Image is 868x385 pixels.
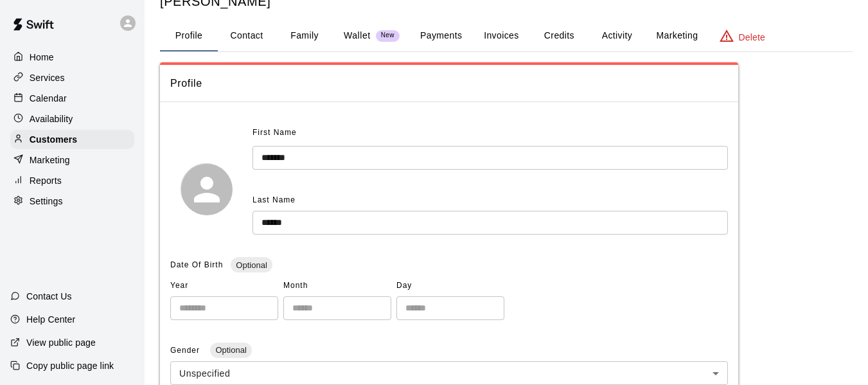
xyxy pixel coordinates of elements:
[10,150,134,170] a: Marketing
[26,359,114,372] p: Copy public page link
[160,21,853,51] div: basic tabs example
[739,31,765,44] p: Delete
[170,276,278,296] span: Year
[396,276,504,296] span: Day
[210,345,251,355] span: Optional
[10,68,134,87] a: Services
[30,92,67,105] p: Calendar
[10,109,134,129] a: Availability
[26,336,96,349] p: View public page
[530,21,588,51] button: Credits
[30,51,54,64] p: Home
[252,195,296,204] span: Last Name
[30,71,65,84] p: Services
[10,130,134,149] a: Customers
[26,313,75,326] p: Help Center
[410,21,472,51] button: Payments
[472,21,530,51] button: Invoices
[10,192,134,211] a: Settings
[30,112,73,125] p: Availability
[283,276,391,296] span: Month
[30,154,70,166] p: Marketing
[10,89,134,108] a: Calendar
[160,21,218,51] button: Profile
[344,29,371,42] p: Wallet
[170,260,223,269] span: Date Of Birth
[376,31,400,40] span: New
[170,361,728,385] div: Unspecified
[26,290,72,303] p: Contact Us
[252,123,297,143] span: First Name
[30,195,63,208] p: Settings
[588,21,646,51] button: Activity
[10,48,134,67] a: Home
[10,171,134,190] a: Reports
[170,346,202,355] span: Gender
[276,21,333,51] button: Family
[30,174,62,187] p: Reports
[231,260,272,270] span: Optional
[30,133,77,146] p: Customers
[646,21,708,51] button: Marketing
[170,75,728,92] span: Profile
[218,21,276,51] button: Contact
